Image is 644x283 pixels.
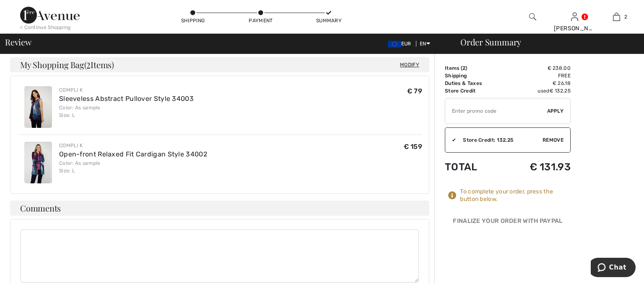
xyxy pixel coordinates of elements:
[596,12,637,22] a: 2
[450,38,639,46] div: Order Summary
[445,87,504,95] td: Store Credit
[504,79,571,87] td: € 26.18
[404,143,423,151] span: € 159
[554,24,595,33] div: [PERSON_NAME]
[20,24,71,31] div: < Continue Shopping
[613,12,620,22] img: My Bag
[59,86,194,94] div: Compli K
[445,153,504,181] td: Total
[543,136,563,144] span: Remove
[445,229,571,248] iframe: PayPal
[571,12,578,22] img: My Info
[504,64,571,72] td: € 238.00
[20,7,80,24] img: 1ère Avenue
[180,17,205,24] div: Shipping
[388,41,415,47] span: EUR
[550,88,571,94] span: € 132.25
[59,142,207,149] div: Compli K
[400,61,419,69] span: Modify
[547,107,564,115] span: Apply
[316,17,341,24] div: Summary
[624,13,627,21] span: 2
[86,58,91,69] span: 2
[504,72,571,79] td: Free
[21,230,419,283] textarea: Comments
[388,41,401,48] img: Euro
[460,188,571,203] div: To complete your order, press the button below.
[59,95,194,103] a: Sleeveless Abstract Pullover Style 34003
[462,65,465,71] span: 2
[10,57,429,72] h4: My Shopping Bag
[5,38,31,46] span: Review
[84,59,114,70] span: ( Items)
[59,150,207,158] a: Open-front Relaxed Fit Cardigan Style 34002
[24,86,52,128] img: Sleeveless Abstract Pullover Style 34003
[248,17,273,24] div: Payment
[591,258,636,279] iframe: Opens a widget where you can chat to one of our agents
[456,136,543,144] div: Store Credit: 132.25
[445,217,571,229] div: Finalize Your Order with PayPal
[420,41,430,47] span: EN
[445,64,504,72] td: Items ( )
[59,104,194,119] div: Color: As sample Size: L
[10,201,429,216] h4: Comments
[407,87,422,95] span: € 79
[445,79,504,87] td: Duties & Taxes
[571,13,578,21] a: Sign In
[445,136,456,144] div: ✔
[445,72,504,79] td: Shipping
[504,153,571,181] td: € 131.93
[24,142,52,183] img: Open-front Relaxed Fit Cardigan Style 34002
[445,98,547,124] input: Promo code
[59,159,207,175] div: Color: As sample Size: L
[504,87,571,95] td: used
[529,12,536,22] img: search the website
